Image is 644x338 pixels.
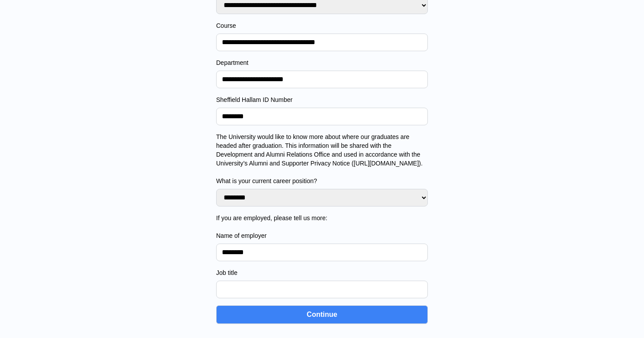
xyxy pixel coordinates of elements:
button: Continue [216,305,428,324]
label: Job title [216,268,428,277]
label: The University would like to know more about where our graduates are headed after graduation. Thi... [216,132,428,185]
label: Sheffield Hallam ID Number [216,95,428,104]
label: Course [216,21,428,30]
label: Department [216,58,428,67]
label: If you are employed, please tell us more: Name of employer [216,214,428,240]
